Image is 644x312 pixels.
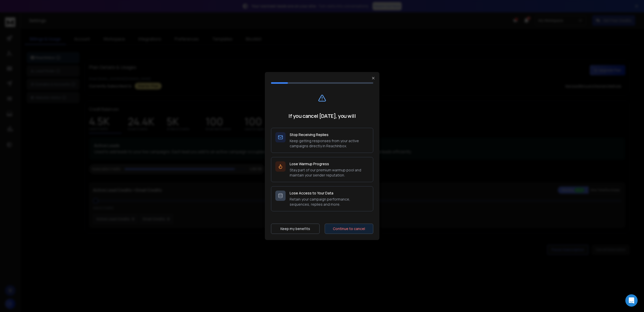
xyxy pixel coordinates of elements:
[271,224,320,234] button: Keep my benefits
[290,197,369,207] p: Retain your campaign performance, sequences, replies and more.
[290,138,369,149] p: Keep getting responses from your active campaigns directly in ReachInbox.
[290,168,369,178] p: Stay part of our premium warmup pool and maintain your sender reputation.
[290,132,369,137] h4: Stop Receiving Replies
[290,191,369,196] h4: Lose Access to Your Data
[325,224,373,234] button: Continue to cancel
[290,161,369,167] h4: Lose Warmup Progress
[625,294,638,307] div: Open Intercom Messenger
[271,112,373,120] h2: If you cancel [DATE], you will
